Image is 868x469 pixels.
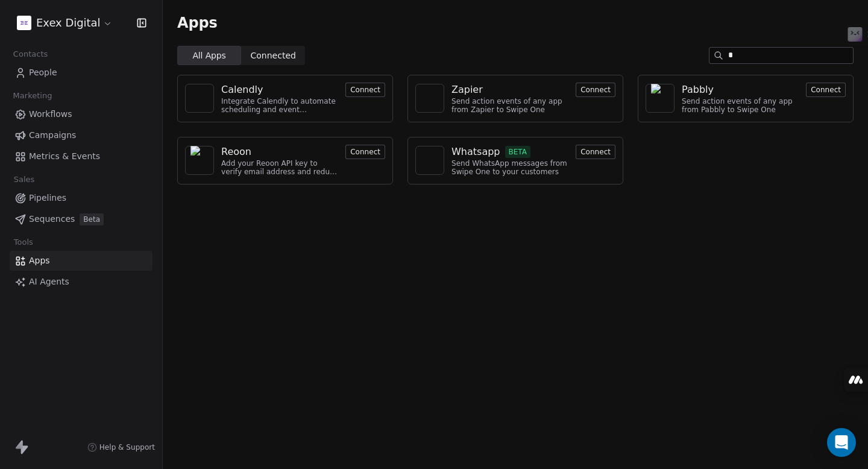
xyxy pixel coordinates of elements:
[29,213,75,225] span: Sequences
[10,251,153,271] a: Apps
[221,97,338,115] div: Integrate Calendly to automate scheduling and event management.
[221,145,338,159] a: Reoon
[806,83,846,97] button: Connect
[10,188,153,208] a: Pipelines
[8,45,53,63] span: Contacts
[827,428,856,457] div: Open Intercom Messenger
[10,272,153,292] a: AI Agents
[29,150,100,163] span: Metrics & Events
[29,66,57,79] span: People
[29,108,72,121] span: Workflows
[682,83,714,97] div: Pabbly
[190,146,209,175] img: NA
[177,14,218,32] span: Apps
[451,159,568,177] div: Send WhatsApp messages from Swipe One to your customers
[451,145,500,159] div: Whatsapp
[682,83,799,97] a: Pabbly
[451,83,568,97] a: Zapier
[415,146,444,175] a: NA
[8,233,38,251] span: Tools
[576,145,615,159] button: Connect
[87,442,155,452] a: Help & Support
[8,87,57,105] span: Marketing
[651,84,669,113] img: NA
[190,84,209,113] img: NA
[10,63,153,83] a: People
[185,146,214,175] a: NA
[221,145,251,159] div: Reoon
[451,83,483,97] div: Zapier
[29,192,66,204] span: Pipelines
[345,146,385,157] a: Connect
[221,83,338,97] a: Calendly
[8,171,40,189] span: Sales
[36,15,100,31] span: Exex Digital
[185,84,214,113] a: NA
[576,83,615,97] button: Connect
[99,442,155,452] span: Help & Support
[345,145,385,159] button: Connect
[345,83,385,97] button: Connect
[10,104,153,124] a: Workflows
[646,84,675,113] a: NA
[251,49,296,62] span: Connected
[576,146,615,157] a: Connect
[451,145,568,159] a: WhatsappBETA
[682,97,799,115] div: Send action events of any app from Pabbly to Swipe One
[505,146,531,158] span: BETA
[576,84,615,95] a: Connect
[80,213,104,225] span: Beta
[17,16,31,30] img: EXEX%20LOGO-1%20(1).png
[29,129,76,142] span: Campaigns
[421,84,439,113] img: NA
[10,146,153,166] a: Metrics & Events
[221,83,263,97] div: Calendly
[806,84,846,95] a: Connect
[10,209,153,229] a: SequencesBeta
[421,146,439,175] img: NA
[415,84,444,113] a: NA
[29,275,69,288] span: AI Agents
[221,159,338,177] div: Add your Reoon API key to verify email address and reduce bounces
[29,254,50,267] span: Apps
[10,125,153,145] a: Campaigns
[14,13,115,33] button: Exex Digital
[345,84,385,95] a: Connect
[451,97,568,115] div: Send action events of any app from Zapier to Swipe One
